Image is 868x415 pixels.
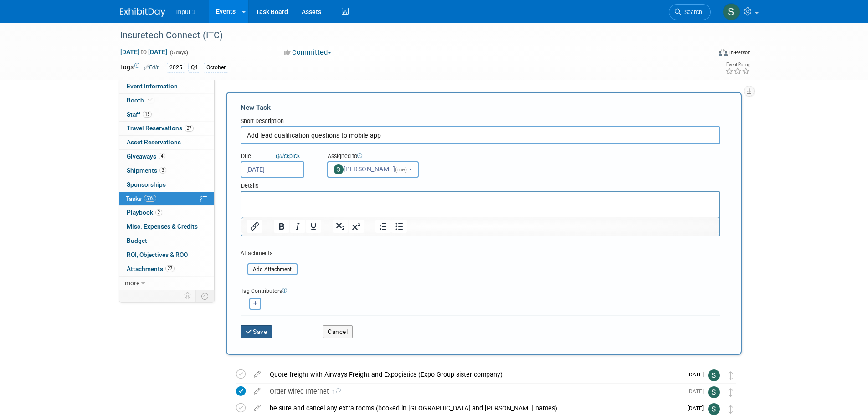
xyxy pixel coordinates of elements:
[120,48,168,56] span: [DATE] [DATE]
[127,111,152,118] span: Staff
[395,166,407,173] span: (me)
[127,124,194,132] span: Travel Reservations
[274,220,289,233] button: Bold
[204,63,228,72] div: October
[329,389,341,395] span: 1
[708,386,720,398] img: Susan Stout
[188,63,200,72] div: Q4
[119,206,214,220] a: Playbook2
[119,122,214,135] a: Travel Reservations27
[281,48,335,57] button: Committed
[143,111,152,118] span: 13
[144,195,156,202] span: 50%
[119,164,214,178] a: Shipments3
[180,290,196,302] td: Personalize Event Tab Strip
[391,220,407,233] button: Bullet list
[725,62,750,67] div: Event Rating
[185,125,194,132] span: 27
[119,108,214,122] a: Staff13
[681,9,702,15] span: Search
[241,161,304,178] input: Due Date
[306,220,321,233] button: Underline
[249,370,265,379] a: edit
[165,265,175,272] span: 27
[327,152,437,161] div: Assigned to
[323,325,353,338] button: Cancel
[290,220,305,233] button: Italic
[729,405,733,414] i: Move task
[729,49,750,56] div: In-Person
[669,4,711,20] a: Search
[249,387,265,395] a: edit
[729,388,733,397] i: Move task
[127,97,154,104] span: Booth
[276,153,289,159] i: Quick
[719,49,728,56] img: Format-Inperson.png
[148,97,153,102] i: Booth reservation complete
[127,209,162,216] span: Playbook
[120,62,159,73] td: Tags
[247,220,262,233] button: Insert/edit link
[249,404,265,412] a: edit
[241,102,720,113] div: New Task
[119,94,214,108] a: Booth
[125,279,139,287] span: more
[169,50,188,56] span: (5 days)
[127,223,198,230] span: Misc. Expenses & Credits
[127,82,178,90] span: Event Information
[119,220,214,234] a: Misc. Expenses & Credits
[127,251,188,258] span: ROI, Objectives & ROO
[119,277,214,290] a: more
[119,178,214,192] a: Sponsorships
[127,138,181,146] span: Asset Reservations
[688,405,708,411] span: [DATE]
[117,27,697,44] div: Insuretech Connect (ITC)
[274,152,302,160] a: Quickpick
[688,371,708,378] span: [DATE]
[119,136,214,149] a: Asset Reservations
[159,167,166,174] span: 3
[349,220,364,233] button: Superscript
[144,64,159,71] a: Edit
[119,234,214,248] a: Budget
[119,192,214,206] a: Tasks50%
[241,117,720,126] div: Short Description
[241,325,272,338] button: Save
[241,152,313,161] div: Due
[127,167,166,174] span: Shipments
[127,265,175,272] span: Attachments
[120,8,165,17] img: ExhibitDay
[127,181,166,188] span: Sponsorships
[127,237,147,244] span: Budget
[119,150,214,164] a: Giveaways4
[241,126,720,144] input: Name of task or a short description
[334,165,409,173] span: [PERSON_NAME]
[327,161,419,178] button: [PERSON_NAME](me)
[657,47,751,61] div: Event Format
[241,250,298,257] div: Attachments
[265,384,682,399] div: Order wired Internet
[241,192,719,217] iframe: Rich Text Area
[126,195,156,202] span: Tasks
[119,262,214,276] a: Attachments27
[195,290,214,302] td: Toggle Event Tabs
[333,220,348,233] button: Subscript
[708,403,720,415] img: Susan Stout
[729,371,733,380] i: Move task
[241,286,720,295] div: Tag Contributors
[167,63,185,72] div: 2025
[708,369,720,381] img: Susan Stout
[375,220,391,233] button: Numbered list
[119,248,214,262] a: ROI, Objectives & ROO
[127,153,165,160] span: Giveaways
[176,8,196,15] span: Input 1
[155,209,162,216] span: 2
[241,178,720,191] div: Details
[723,3,740,20] img: Susan Stout
[159,153,165,159] span: 4
[119,80,214,93] a: Event Information
[265,367,682,382] div: Quote freight with Airways Freight and Expogistics (Expo Group sister company)
[139,48,148,56] span: to
[688,388,708,395] span: [DATE]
